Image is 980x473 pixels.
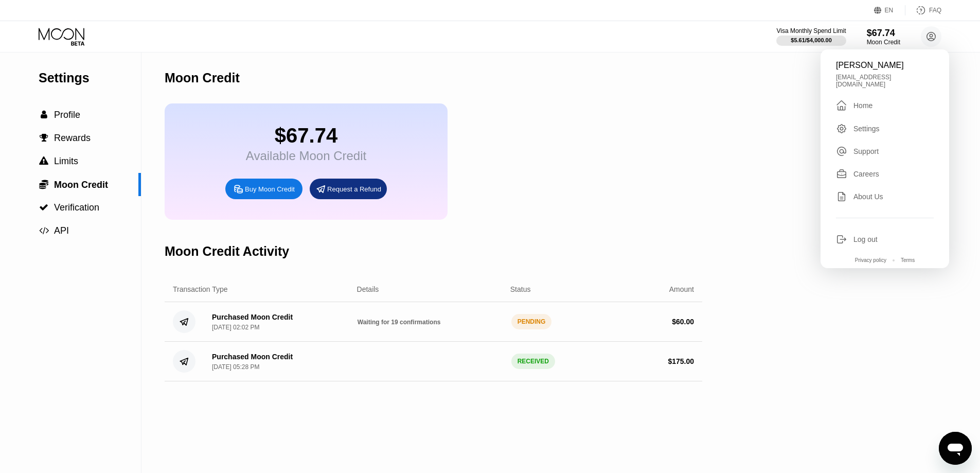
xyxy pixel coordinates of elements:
[357,285,379,293] div: Details
[853,170,879,178] div: Careers
[836,168,934,180] div: Careers
[855,257,886,263] div: Privacy policy
[39,203,49,212] div: 
[39,179,49,189] div: 
[776,27,846,46] div: Visa Monthly Spend Limit$5.61/$4,000.00
[836,99,847,112] div: 
[39,203,48,212] span: 
[901,257,915,263] div: Terms
[212,353,293,361] div: Purchased Moon Credit
[668,357,694,365] div: $ 175.00
[39,110,49,119] div: 
[212,363,259,371] div: [DATE] 05:28 PM
[853,192,883,201] div: About Us
[867,39,900,46] div: Moon Credit
[511,354,555,369] div: RECEIVED
[39,156,49,166] div: 
[867,28,900,46] div: $67.74Moon Credit
[669,285,694,293] div: Amount
[776,27,846,34] div: Visa Monthly Spend Limit
[40,133,48,143] span: 
[39,226,49,235] span: 
[836,123,934,134] div: Settings
[246,149,366,163] div: Available Moon Credit
[39,133,49,143] div: 
[672,318,694,326] div: $ 60.00
[836,74,934,88] div: [EMAIL_ADDRESS][DOMAIN_NAME]
[41,110,47,119] span: 
[874,5,905,15] div: EN
[39,71,141,85] div: Settings
[905,5,941,15] div: FAQ
[54,133,91,143] span: Rewards
[510,285,531,293] div: Status
[39,156,48,166] span: 
[836,146,934,157] div: Support
[165,71,240,85] div: Moon Credit
[165,244,289,259] div: Moon Credit Activity
[867,28,900,39] div: $67.74
[54,202,99,213] span: Verification
[54,225,69,236] span: API
[327,185,381,194] div: Request a Refund
[836,99,934,112] div: Home
[39,179,48,189] span: 
[853,125,880,133] div: Settings
[885,7,894,14] div: EN
[212,324,259,331] div: [DATE] 02:02 PM
[358,319,441,326] span: Waiting for 19 confirmations
[246,124,366,147] div: $67.74
[836,61,934,70] div: [PERSON_NAME]
[511,314,552,329] div: PENDING
[54,180,108,190] span: Moon Credit
[853,235,878,243] div: Log out
[212,313,293,321] div: Purchased Moon Credit
[836,191,934,202] div: About Us
[173,285,228,293] div: Transaction Type
[225,179,302,199] div: Buy Moon Credit
[39,226,49,235] div: 
[54,110,80,120] span: Profile
[853,147,879,155] div: Support
[929,7,941,14] div: FAQ
[939,432,972,465] iframe: Button to launch messaging window
[836,234,934,245] div: Log out
[853,101,872,110] div: Home
[54,156,78,166] span: Limits
[791,37,832,43] div: $5.61 / $4,000.00
[245,185,295,194] div: Buy Moon Credit
[310,179,387,199] div: Request a Refund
